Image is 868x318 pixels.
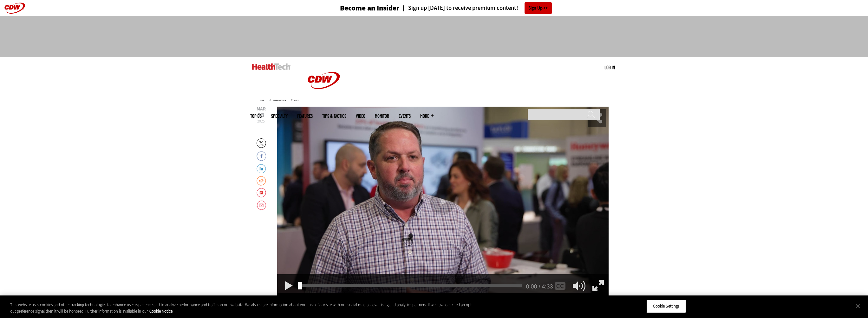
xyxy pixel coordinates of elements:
[604,64,615,71] div: User menu
[525,2,552,14] a: Sign Up
[551,277,569,295] div: Enable Closed Captioning
[851,299,865,313] button: Close
[319,22,550,51] iframe: advertisement
[300,99,348,106] a: CDW
[250,114,262,118] span: Topics
[277,107,609,297] div: Video viewer
[149,308,173,314] a: More information about your privacy
[526,283,549,290] div: 0:00 / 4:33
[399,114,411,118] a: Events
[298,282,302,289] div: Seek Video
[356,114,365,118] a: Video
[271,114,288,118] span: Specialty
[252,63,290,70] img: Home
[10,302,477,314] div: This website uses cookies and other tracking technologies to enhance user experience and to analy...
[297,114,313,118] a: Features
[570,277,589,295] div: Mute
[300,57,348,104] img: Home
[430,189,455,215] div: Play or Pause Video
[322,114,346,118] a: Tips & Tactics
[400,5,518,11] a: Sign up [DATE] to receive premium content!
[316,4,400,12] a: Become an Insider
[604,64,615,70] a: Log in
[589,277,607,295] div: Full Screen
[375,114,389,118] a: MonITor
[340,4,400,12] h3: Become an Insider
[646,300,686,313] button: Cookie Settings
[420,114,434,118] span: More
[280,277,297,295] div: Play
